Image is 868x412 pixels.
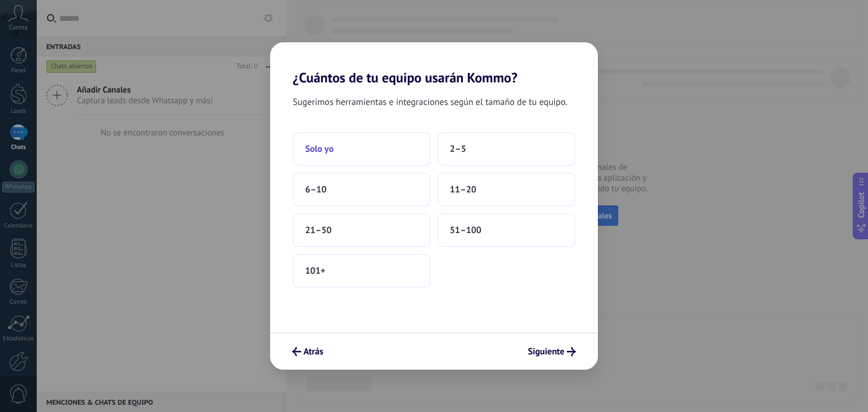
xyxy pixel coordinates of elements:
span: Siguiente [528,348,565,356]
button: Siguiente [523,342,581,361]
button: Solo yo [293,132,431,166]
button: 101+ [293,254,431,288]
span: 51–100 [450,225,481,236]
span: 101+ [305,265,325,277]
span: 6–10 [305,184,327,195]
span: Sugerimos herramientas e integraciones según el tamaño de tu equipo. [293,95,567,109]
button: 6–10 [293,173,431,207]
h2: ¿Cuántos de tu equipo usarán Kommo? [270,42,598,86]
span: 21–50 [305,225,332,236]
button: 21–50 [293,213,431,247]
button: 51–100 [437,213,575,247]
button: 2–5 [437,132,575,166]
button: Atrás [287,342,328,361]
span: Atrás [303,348,323,356]
span: 11–20 [450,184,476,195]
span: 2–5 [450,143,466,155]
span: Solo yo [305,143,333,155]
button: 11–20 [437,173,575,207]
